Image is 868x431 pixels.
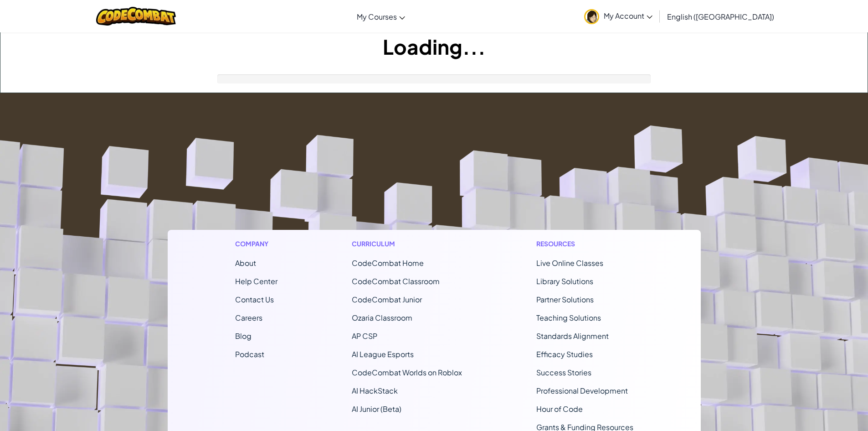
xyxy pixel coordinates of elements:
a: Help Center [235,276,277,286]
a: Podcast [235,349,264,359]
a: About [235,258,256,268]
a: Partner Solutions [536,295,594,304]
a: Professional Development [536,386,628,395]
a: My Account [580,2,657,31]
a: Success Stories [536,368,591,377]
span: CodeCombat Home [352,258,424,268]
a: English ([GEOGRAPHIC_DATA]) [663,4,779,29]
a: Teaching Solutions [536,313,601,322]
img: avatar [584,9,599,24]
a: Blog [235,331,252,341]
a: AI League Esports [352,349,414,359]
h1: Loading... [0,32,868,61]
a: CodeCombat Junior [352,295,422,304]
a: CodeCombat Worlds on Roblox [352,368,462,377]
a: Hour of Code [536,404,583,414]
span: My Account [604,11,652,21]
span: Contact Us [235,295,274,304]
h1: Company [235,239,277,249]
span: English ([GEOGRAPHIC_DATA]) [667,12,774,21]
a: CodeCombat Classroom [352,276,440,286]
a: Library Solutions [536,276,593,286]
a: Live Online Classes [536,258,603,268]
a: My Courses [352,4,410,29]
a: AI HackStack [352,386,398,395]
h1: Resources [536,239,633,249]
a: AP CSP [352,331,377,341]
a: AI Junior (Beta) [352,404,401,414]
img: CodeCombat logo [96,7,176,26]
a: Standards Alignment [536,331,609,341]
a: Ozaria Classroom [352,313,412,322]
h1: Curriculum [352,239,462,249]
span: My Courses [357,12,397,21]
a: Careers [235,313,262,322]
a: Efficacy Studies [536,349,593,359]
